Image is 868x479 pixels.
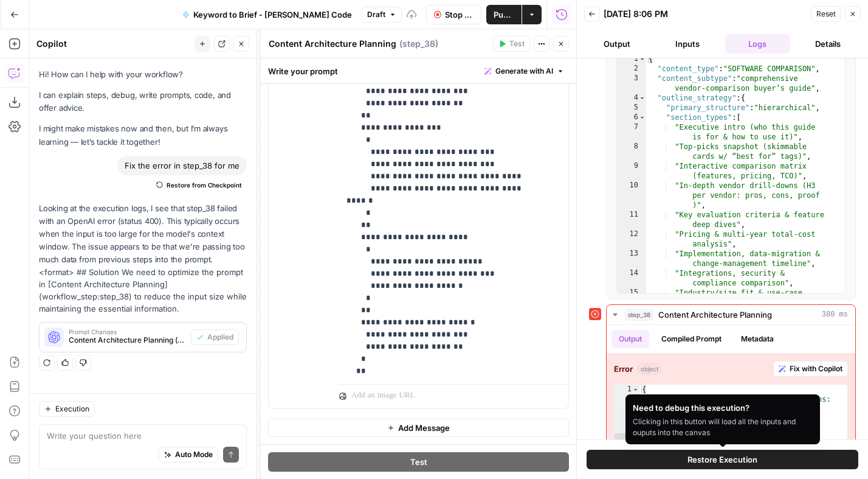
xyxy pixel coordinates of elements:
span: Auto Mode [175,449,213,460]
span: Execution [55,404,89,414]
span: Restore Execution [687,453,757,466]
div: 15 [617,288,646,307]
div: 1 [617,54,646,64]
span: step_38 [625,309,653,321]
p: Looking at the execution logs, I see that step_38 failed with an OpenAI error (status 400). This ... [39,202,247,267]
button: Applied [191,329,239,345]
button: Draft [362,7,402,23]
p: I might make mistakes now and then, but I’m always learning — let’s tackle it together! [39,122,247,148]
div: Clicking in this button will load all the inputs and ouputs into the canvas [633,416,813,438]
span: Fix with Copilot [790,363,842,374]
span: Test [410,456,427,468]
div: Fix the error in step_38 for me [117,156,247,175]
button: Auto Mode [159,447,218,463]
span: Content Architecture Planning (step_38) [69,335,186,346]
p: I can explain steps, debug, write prompts, code, and offer advice. [39,89,247,114]
div: 380 ms [607,325,855,450]
button: Logs [725,34,791,54]
div: 6 [617,113,646,122]
button: Compiled Prompt [654,330,729,348]
button: Inputs [655,34,720,54]
div: 4 [617,93,646,103]
span: Toggle code folding, rows 1 through 35 [639,54,646,64]
span: object [638,363,661,374]
button: Publish [486,5,522,24]
textarea: Content Architecture Planning [269,38,396,50]
span: Prompt Changes [69,329,186,335]
div: 2 [617,64,646,74]
button: Fix with Copilot [773,361,848,377]
div: 11 [617,210,646,229]
div: 4 [615,433,639,443]
div: 3 [617,74,646,93]
div: 12 [617,229,646,249]
div: 5 [617,103,646,113]
button: Add Message [268,419,569,437]
button: Generate with AI [480,63,569,79]
p: Hi! How can I help with your workflow? [39,68,247,81]
div: 8 [617,142,646,161]
button: Details [795,34,861,54]
button: Output [611,330,649,348]
button: Test [493,36,530,52]
div: 7 [617,122,646,142]
div: 2 [615,394,639,424]
button: 380 ms [607,305,855,324]
button: Execution [39,401,95,417]
span: Applied [207,332,233,343]
div: 13 [617,249,646,268]
span: Test [509,38,525,49]
div: <format> ## Solution We need to optimize the prompt in [Content Architecture Planning](workflow_s... [39,202,247,353]
div: 10 [617,181,646,210]
span: Generate with AI [495,66,553,77]
button: Reset [811,6,841,22]
div: 3 [615,424,639,433]
span: Reset [816,9,836,19]
button: Restore Execution [587,450,858,469]
div: 14 [617,268,646,288]
span: 380 ms [822,309,848,320]
span: Draft [367,9,385,20]
button: Stop Run [426,5,481,24]
span: Add Message [398,422,450,434]
button: Metadata [734,330,781,348]
button: Test [268,452,569,472]
div: Need to debug this execution? [633,402,813,414]
span: ( step_38 ) [399,38,438,50]
strong: Error [614,363,633,375]
div: Write your prompt [261,58,576,83]
span: Toggle code folding, rows 6 through 20 [639,113,646,122]
span: Stop Run [445,9,474,21]
div: Copilot [36,38,191,50]
span: Publish [494,9,514,21]
span: Toggle code folding, rows 4 through 23 [639,93,646,103]
button: Restore from Checkpoint [151,178,247,192]
button: Keyword to Brief - [PERSON_NAME] Code [175,5,359,24]
span: Keyword to Brief - [PERSON_NAME] Code [193,9,352,21]
span: Toggle code folding, rows 1 through 4 [632,385,639,394]
button: Output [584,34,650,54]
div: 9 [617,161,646,181]
span: Content Architecture Planning [658,309,772,321]
span: Restore from Checkpoint [167,180,242,190]
div: 1 [615,385,639,394]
